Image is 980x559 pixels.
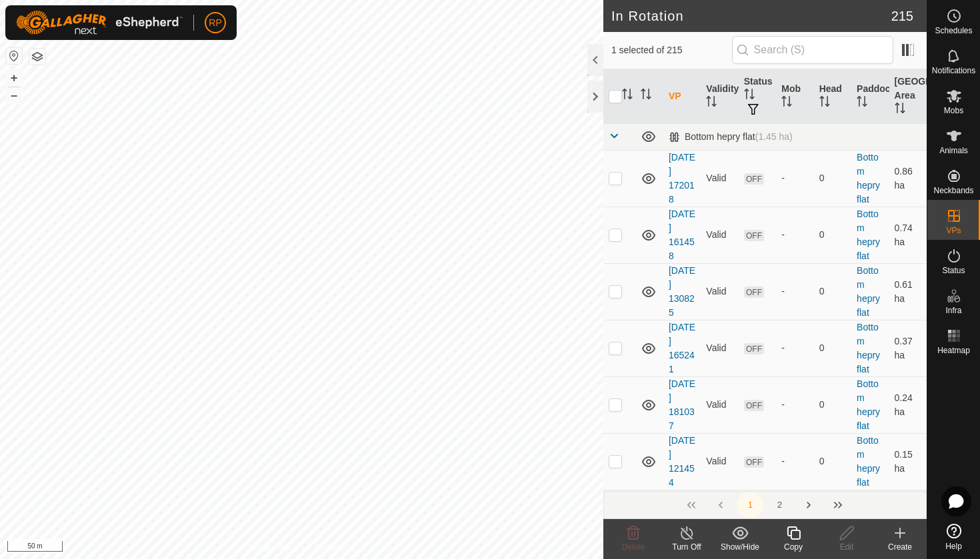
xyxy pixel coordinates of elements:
span: Status [942,267,965,275]
td: Valid [701,150,738,207]
img: Gallagher Logo [16,11,183,35]
td: 0 [814,263,851,320]
td: Valid [701,376,738,433]
div: Bottom hepry flat [669,131,793,143]
span: OFF [744,286,764,298]
span: (1.45 ha) [755,131,793,142]
a: Contact Us [315,542,354,554]
th: Mob [776,69,813,124]
td: 0.15 ha [889,433,927,490]
button: Last Page [825,492,851,518]
span: 1 selected of 215 [611,43,732,57]
td: 0 [814,207,851,263]
td: Valid [701,207,738,263]
div: - [781,284,808,298]
a: Privacy Policy [249,542,299,554]
div: - [781,228,808,242]
span: OFF [744,456,764,468]
div: Show/Hide [713,541,767,553]
p-sorticon: Activate to sort [819,98,830,109]
a: [DATE] 161458 [669,209,695,261]
td: Valid [701,263,738,320]
span: Animals [939,147,968,155]
span: Heatmap [937,346,970,354]
span: 215 [891,6,913,26]
td: Valid [701,433,738,490]
span: Neckbands [933,187,973,195]
td: 0 [814,320,851,376]
p-sorticon: Activate to sort [706,98,717,109]
button: 2 [766,492,793,518]
a: [DATE] 172018 [669,152,695,205]
a: Bottom hepry flat [857,209,880,261]
button: 1 [737,492,763,518]
a: Bottom hepry flat [857,378,880,431]
a: [DATE] 121454 [669,435,695,488]
p-sorticon: Activate to sort [781,98,792,109]
a: Bottom hepry flat [857,435,880,488]
span: Notifications [932,67,975,75]
div: - [781,398,808,412]
a: Help [927,518,980,556]
span: OFF [744,400,764,411]
td: 0.86 ha [889,150,927,207]
p-sorticon: Activate to sort [641,91,651,101]
span: OFF [744,230,764,241]
td: 0.61 ha [889,263,927,320]
a: [DATE] 130825 [669,265,695,318]
div: - [781,454,808,468]
p-sorticon: Activate to sort [744,91,755,101]
td: 0.74 ha [889,207,927,263]
td: Valid [701,320,738,376]
h2: In Rotation [611,8,891,24]
td: 0.37 ha [889,320,927,376]
button: Next Page [795,492,822,518]
input: Search (S) [732,36,893,64]
span: Help [945,542,962,550]
button: Map Layers [29,49,45,65]
span: Schedules [935,27,972,35]
span: Mobs [944,107,963,115]
div: - [781,341,808,355]
p-sorticon: Activate to sort [895,105,905,115]
button: Reset Map [6,48,22,64]
div: - [781,171,808,185]
div: Create [873,541,927,553]
th: Status [739,69,776,124]
span: RP [209,16,221,30]
span: Delete [622,542,645,552]
th: Validity [701,69,738,124]
span: OFF [744,343,764,354]
td: 0 [814,376,851,433]
td: 0.24 ha [889,376,927,433]
p-sorticon: Activate to sort [622,91,633,101]
p-sorticon: Activate to sort [857,98,867,109]
a: Bottom hepry flat [857,152,880,205]
div: Turn Off [660,541,713,553]
th: VP [663,69,701,124]
a: [DATE] 181037 [669,378,695,431]
a: Bottom hepry flat [857,265,880,318]
div: Edit [820,541,873,553]
button: – [6,87,22,103]
button: + [6,70,22,86]
a: [DATE] 165241 [669,322,695,374]
td: 0 [814,433,851,490]
span: OFF [744,173,764,185]
th: [GEOGRAPHIC_DATA] Area [889,69,927,124]
span: Infra [945,306,961,314]
span: VPs [946,227,961,235]
a: Bottom hepry flat [857,322,880,374]
th: Head [814,69,851,124]
div: Copy [767,541,820,553]
td: 0 [814,150,851,207]
th: Paddock [851,69,889,124]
